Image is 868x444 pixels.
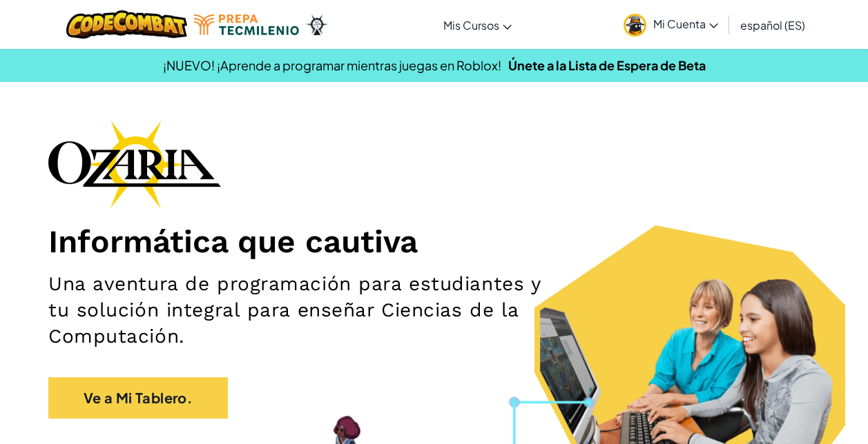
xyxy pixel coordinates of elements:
[740,18,805,32] span: español (ES)
[443,18,499,32] span: Mis Cursos
[163,57,501,73] span: ¡NUEVO! ¡Aprende a programar mientras juegas en Roblox!
[733,6,812,43] a: español (ES)
[66,10,187,39] img: CodeCombat logo
[624,14,646,37] img: avatar
[306,14,328,35] img: Ozaria
[48,120,221,208] img: Ozaria branding logo
[48,222,820,261] h1: Informática que cautiva
[436,6,519,43] a: Mis Cursos
[617,3,725,46] a: Mi Cuenta
[48,377,228,418] a: Ve a Mi Tablero.
[194,14,299,35] img: Tecmilenio logo
[653,17,718,31] span: Mi Cuenta
[508,57,706,73] a: Únete a la Lista de Espera de Beta
[48,271,565,350] h2: Una aventura de programación para estudiantes y tu solución integral para enseñar Ciencias de la ...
